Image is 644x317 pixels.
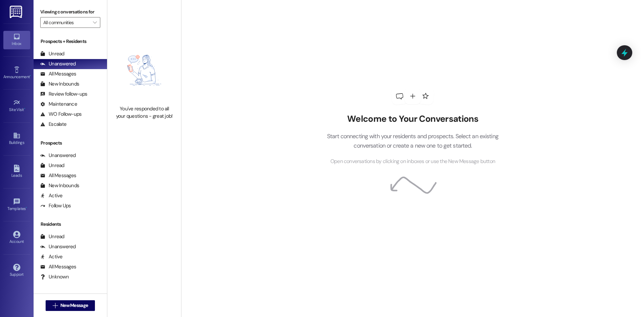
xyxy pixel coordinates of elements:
[40,152,76,159] div: Unanswered
[115,39,174,102] img: empty-state
[40,202,71,209] div: Follow Ups
[40,162,64,169] div: Unread
[24,106,25,111] span: •
[60,302,88,309] span: New Message
[3,229,30,247] a: Account
[3,262,30,280] a: Support
[40,182,79,189] div: New Inbounds
[40,263,76,270] div: All Messages
[317,131,508,151] p: Start connecting with your residents and prospects. Select an existing conversation or create a n...
[330,157,495,166] span: Open conversations by clicking on inboxes or use the New Message button
[43,17,90,28] input: All communities
[115,105,174,120] div: You've responded to all your questions - great job!
[40,233,64,240] div: Unread
[3,163,30,181] a: Leads
[40,121,66,128] div: Escalate
[40,172,76,179] div: All Messages
[3,97,30,115] a: Site Visit •
[40,243,76,250] div: Unanswered
[3,31,30,49] a: Inbox
[34,140,107,147] div: Prospects
[317,114,508,124] h2: Welcome to Your Conversations
[40,111,82,118] div: WO Follow-ups
[40,101,77,108] div: Maintenance
[34,221,107,228] div: Residents
[40,70,76,77] div: All Messages
[34,38,107,45] div: Prospects + Residents
[46,300,95,311] button: New Message
[40,60,76,67] div: Unanswered
[26,205,27,210] span: •
[40,91,87,98] div: Review follow-ups
[53,303,58,308] i: 
[40,50,64,57] div: Unread
[40,7,100,17] label: Viewing conversations for
[10,6,23,18] img: ResiDesk Logo
[30,73,31,78] span: •
[40,273,69,280] div: Unknown
[40,81,79,88] div: New Inbounds
[40,192,63,199] div: Active
[93,20,97,25] i: 
[40,253,63,260] div: Active
[3,130,30,148] a: Buildings
[3,196,30,214] a: Templates •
